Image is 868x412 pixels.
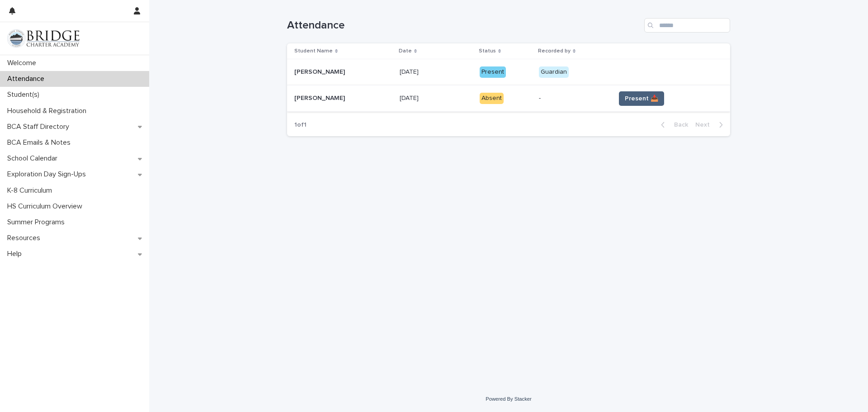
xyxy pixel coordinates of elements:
[287,59,730,85] tr: [PERSON_NAME][PERSON_NAME] [DATE][DATE] PresentGuardian
[4,107,94,115] p: Household & Registration
[7,29,80,47] img: V1C1m3IdTEidaUdm9Hs0
[294,46,333,56] p: Student Name
[539,95,608,102] p: -
[625,94,658,103] span: Present 📥
[486,396,531,402] a: Powered By Stacker
[480,66,506,78] div: Present
[669,122,688,128] span: Back
[4,186,59,195] p: K-8 Curriculum
[4,170,93,179] p: Exploration Day Sign-Ups
[4,202,90,211] p: HS Curriculum Overview
[480,93,504,104] div: Absent
[4,250,29,258] p: Help
[4,90,47,99] p: Student(s)
[399,46,412,56] p: Date
[400,93,420,102] p: [DATE]
[539,66,569,78] div: Guardian
[4,234,47,242] p: Resources
[695,122,715,128] span: Next
[479,46,496,56] p: Status
[294,66,347,76] p: [PERSON_NAME]
[538,46,571,56] p: Recorded by
[4,138,78,147] p: BCA Emails & Notes
[4,123,76,131] p: BCA Staff Directory
[4,218,72,227] p: Summer Programs
[4,59,43,67] p: Welcome
[294,93,347,102] p: [PERSON_NAME]
[654,121,692,129] button: Back
[287,114,314,136] p: 1 of 1
[692,121,730,129] button: Next
[4,154,65,163] p: School Calendar
[400,66,420,76] p: [DATE]
[287,85,730,112] tr: [PERSON_NAME][PERSON_NAME] [DATE][DATE] Absent-Present 📥
[4,75,52,83] p: Attendance
[644,18,730,33] input: Search
[619,91,664,106] button: Present 📥
[287,19,641,32] h1: Attendance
